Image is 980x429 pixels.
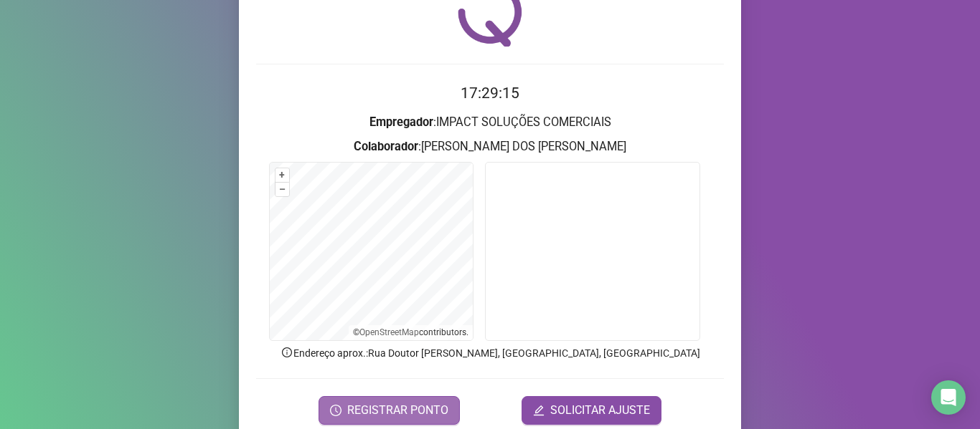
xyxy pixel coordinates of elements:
h3: : IMPACT SOLUÇÕES COMERCIAIS [256,113,724,132]
button: – [275,183,289,196]
span: REGISTRAR PONTO [347,402,448,419]
button: REGISTRAR PONTO [319,396,460,425]
div: Open Intercom Messenger [931,380,966,415]
span: info-circle [281,346,293,359]
span: edit [533,405,545,416]
h3: : [PERSON_NAME] DOS [PERSON_NAME] [256,138,724,156]
button: + [275,168,289,182]
button: editSOLICITAR AJUSTE [522,396,661,425]
time: 17:29:15 [461,85,519,102]
a: OpenStreetMap [359,327,419,337]
strong: Colaborador [354,140,418,153]
li: © contributors. [353,327,468,337]
strong: Empregador [369,115,433,129]
span: clock-circle [330,405,341,416]
p: Endereço aprox. : Rua Doutor [PERSON_NAME], [GEOGRAPHIC_DATA], [GEOGRAPHIC_DATA] [256,345,724,361]
span: SOLICITAR AJUSTE [550,402,650,419]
